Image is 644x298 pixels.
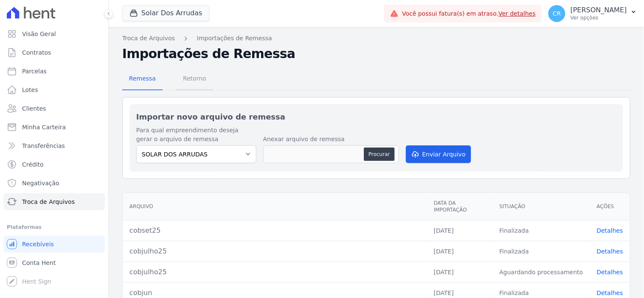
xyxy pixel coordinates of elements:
[493,262,590,282] td: Aguardando processamento
[3,63,105,80] a: Parcelas
[136,126,256,144] label: Para qual empreendimento deseja gerar o arquivo de remessa
[3,44,105,61] a: Contratos
[129,246,420,256] div: cobjulho25
[3,193,105,210] a: Troca de Arquivos
[3,81,105,98] a: Lotes
[22,86,38,94] span: Lotes
[597,269,623,276] a: Detalhes
[597,290,623,296] a: Detalhes
[493,193,590,220] th: Situação
[136,111,616,123] h2: Importar novo arquivo de remessa
[7,222,101,232] div: Plataformas
[129,226,420,236] div: cobset25
[124,70,161,87] span: Remessa
[3,175,105,192] a: Negativação
[364,148,394,161] button: Procurar
[122,34,630,43] nav: Breadcrumb
[22,48,51,57] span: Contratos
[123,193,427,220] th: Arquivo
[427,193,493,220] th: Data da Importação
[22,179,59,187] span: Negativação
[3,25,105,42] a: Visão Geral
[22,198,75,206] span: Troca de Arquivos
[122,5,210,21] button: Solar Dos Arrudas
[22,240,54,248] span: Recebíveis
[3,100,105,117] a: Clientes
[176,68,213,90] a: Retorno
[493,241,590,262] td: Finalizada
[3,254,105,271] a: Conta Hent
[499,10,536,17] a: Ver detalhes
[122,68,163,90] a: Remessa
[493,220,590,241] td: Finalizada
[129,288,420,298] div: cobjun
[122,68,213,90] nav: Tab selector
[122,34,175,43] a: Troca de Arquivos
[3,137,105,154] a: Transferências
[427,241,493,262] td: [DATE]
[129,267,420,277] div: cobjulho25
[22,142,65,150] span: Transferências
[406,145,471,163] button: Enviar Arquivo
[553,11,561,17] span: CR
[22,67,47,75] span: Parcelas
[427,262,493,282] td: [DATE]
[22,104,46,113] span: Clientes
[571,14,627,21] p: Ver opções
[22,160,44,169] span: Crédito
[3,156,105,173] a: Crédito
[22,30,56,38] span: Visão Geral
[178,70,211,87] span: Retorno
[542,2,644,25] button: CR [PERSON_NAME] Ver opções
[590,193,630,220] th: Ações
[22,123,66,131] span: Minha Carteira
[402,9,536,18] span: Você possui fatura(s) em atraso.
[3,236,105,253] a: Recebíveis
[597,248,623,255] a: Detalhes
[197,34,272,43] a: Importações de Remessa
[571,6,627,14] p: [PERSON_NAME]
[122,46,630,61] h2: Importações de Remessa
[22,259,56,267] span: Conta Hent
[597,227,623,234] a: Detalhes
[427,220,493,241] td: [DATE]
[3,119,105,136] a: Minha Carteira
[263,135,399,144] label: Anexar arquivo de remessa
